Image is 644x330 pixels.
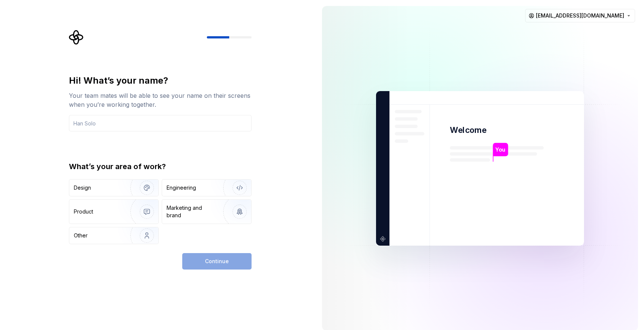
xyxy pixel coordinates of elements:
[69,30,84,45] svg: Supernova Logo
[495,146,505,154] p: You
[74,208,93,215] div: Product
[74,184,91,192] div: Design
[74,232,88,239] div: Other
[525,9,635,22] button: [EMAIL_ADDRESS][DOMAIN_NAME]
[450,125,486,136] p: Welcome
[69,91,252,109] div: Your team mates will be able to see your name on their screens when you’re working together.
[167,184,196,192] div: Engineering
[536,12,624,19] span: [EMAIL_ADDRESS][DOMAIN_NAME]
[167,204,217,219] div: Marketing and brand
[69,115,252,131] input: Han Solo
[69,161,252,172] div: What’s your area of work?
[69,75,252,87] div: Hi! What’s your name?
